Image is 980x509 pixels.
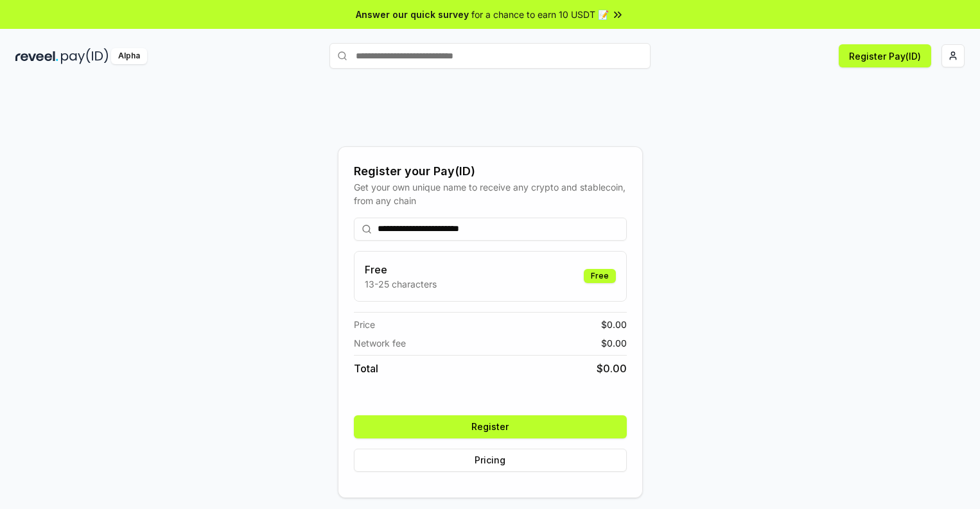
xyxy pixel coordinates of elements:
[471,8,609,21] span: for a chance to earn 10 USDT 📝
[601,318,627,331] span: $ 0.00
[354,415,627,438] button: Register
[354,449,627,472] button: Pricing
[601,336,627,350] span: $ 0.00
[839,44,931,67] button: Register Pay(ID)
[597,361,627,376] span: $ 0.00
[354,180,627,207] div: Get your own unique name to receive any crypto and stablecoin, from any chain
[365,277,437,291] p: 13-25 characters
[356,8,469,21] span: Answer our quick survey
[15,48,58,64] img: reveel_dark
[354,336,406,350] span: Network fee
[111,48,147,64] div: Alpha
[354,361,378,376] span: Total
[365,262,437,277] h3: Free
[354,162,627,180] div: Register your Pay(ID)
[354,318,375,331] span: Price
[584,269,616,283] div: Free
[61,48,109,64] img: pay_id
